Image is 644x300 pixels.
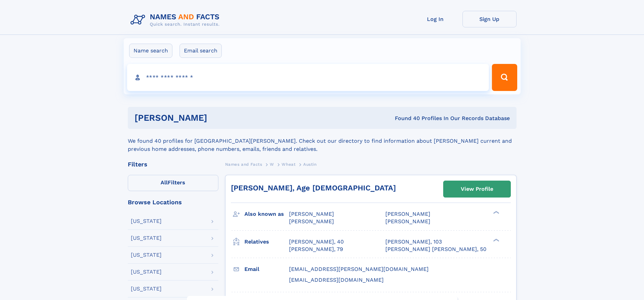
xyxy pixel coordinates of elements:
[131,218,162,224] div: [US_STATE]
[289,211,334,217] span: [PERSON_NAME]
[131,269,162,275] div: [US_STATE]
[385,246,486,253] a: [PERSON_NAME] [PERSON_NAME], 50
[131,252,162,258] div: [US_STATE]
[289,277,384,283] span: [EMAIL_ADDRESS][DOMAIN_NAME]
[244,263,289,275] h3: Email
[385,211,430,217] span: [PERSON_NAME]
[282,162,295,167] span: Wheat
[135,114,301,122] h1: [PERSON_NAME]
[289,218,334,225] span: [PERSON_NAME]
[244,236,289,248] h3: Relatives
[129,44,172,58] label: Name search
[231,184,396,192] a: [PERSON_NAME], Age [DEMOGRAPHIC_DATA]
[492,238,500,242] div: ❯
[303,162,317,167] span: Austin
[462,11,517,27] a: Sign Up
[492,210,500,215] div: ❯
[131,235,162,241] div: [US_STATE]
[128,161,218,167] div: Filters
[270,160,274,168] a: W
[301,115,510,122] div: Found 40 Profiles In Our Records Database
[128,11,225,29] img: Logo Names and Facts
[180,44,222,58] label: Email search
[289,266,429,272] span: [EMAIL_ADDRESS][PERSON_NAME][DOMAIN_NAME]
[385,218,430,225] span: [PERSON_NAME]
[225,160,262,168] a: Names and Facts
[461,181,493,197] div: View Profile
[244,208,289,220] h3: Also known as
[131,286,162,292] div: [US_STATE]
[127,64,489,91] input: search input
[128,175,218,191] label: Filters
[282,160,295,168] a: Wheat
[385,238,442,246] a: [PERSON_NAME], 103
[444,181,510,197] a: View Profile
[492,64,517,91] button: Search Button
[270,162,274,167] span: W
[289,246,343,253] a: [PERSON_NAME], 79
[161,179,168,186] span: All
[289,238,344,246] a: [PERSON_NAME], 40
[128,199,218,205] div: Browse Locations
[128,129,517,153] div: We found 40 profiles for [GEOGRAPHIC_DATA][PERSON_NAME]. Check out our directory to find informat...
[408,11,462,27] a: Log In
